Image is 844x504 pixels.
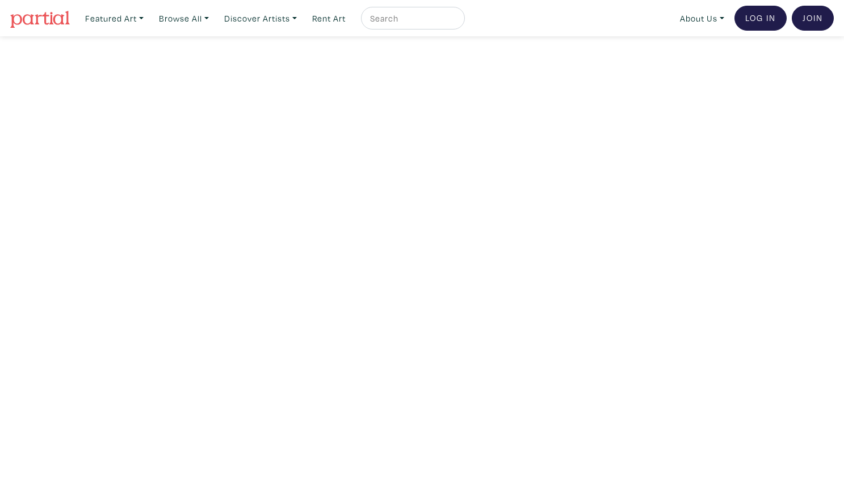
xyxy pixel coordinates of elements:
a: Discover Artists [219,7,302,30]
a: Rent Art [307,7,351,30]
a: Featured Art [80,7,149,30]
a: Browse All [154,7,214,30]
a: Join [792,6,834,31]
a: Log In [734,6,787,31]
a: About Us [675,7,729,30]
input: Search [369,11,454,26]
